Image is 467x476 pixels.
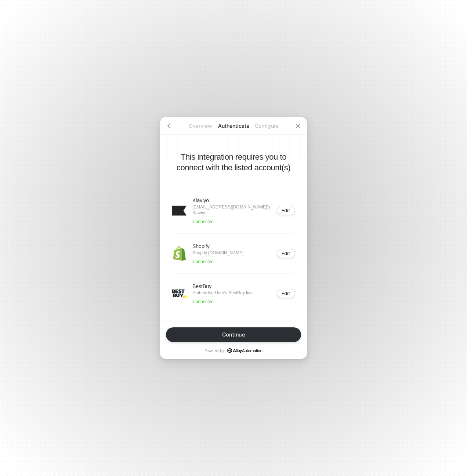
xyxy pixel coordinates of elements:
[192,243,243,250] p: Shopify
[172,203,187,218] img: icon
[250,122,283,130] p: Configure
[166,327,301,342] button: Continue
[295,123,301,129] span: icon-close
[192,250,243,256] p: Shopify [DOMAIN_NAME]
[192,197,272,204] p: Klaviyo
[277,289,295,298] button: Edit
[192,290,253,296] p: Embedded User's BestBuy live
[192,259,243,265] p: Connected
[277,249,295,258] button: Edit
[172,246,187,261] img: icon
[192,219,272,225] p: Connected
[277,206,295,215] button: Edit
[192,204,272,216] p: [EMAIL_ADDRESS][DOMAIN_NAME]'s Klaviyo
[282,208,290,213] div: Edit
[192,283,253,290] p: BestBuy
[166,123,172,129] span: icon-arrow-left
[217,122,250,130] p: Authenticate
[204,348,263,353] p: Powered by
[282,251,290,256] div: Edit
[282,291,290,296] div: Edit
[172,286,187,301] img: icon
[222,332,245,338] div: Continue
[172,152,295,173] p: This integration requires you to connect with the listed account(s)
[184,122,217,130] p: Overview
[227,348,263,353] a: icon-success
[192,299,253,305] p: Connected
